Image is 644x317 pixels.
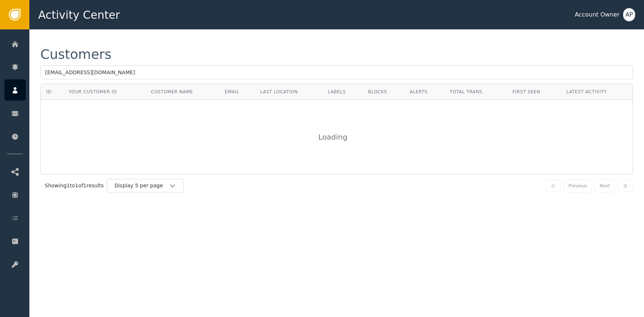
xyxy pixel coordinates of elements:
[410,89,439,95] div: Alerts
[69,89,117,95] div: Your Customer ID
[38,7,120,23] span: Activity Center
[513,89,555,95] div: First Seen
[40,48,112,61] div: Customers
[115,182,169,190] div: Display 5 per page
[151,89,214,95] div: Customer Name
[450,89,502,95] div: Total Trans.
[566,89,627,95] div: Latest Activity
[46,89,51,95] div: ID
[368,89,399,95] div: Blocks
[45,182,104,190] div: Showing 1 to 1 of 1 results
[225,89,249,95] div: Email
[107,179,184,192] button: Display 5 per page
[318,132,355,143] div: Loading
[328,89,357,95] div: Labels
[40,65,633,79] input: Search by name, email, or ID
[623,8,635,21] button: AP
[260,89,317,95] div: Last Location
[575,10,619,19] div: Account Owner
